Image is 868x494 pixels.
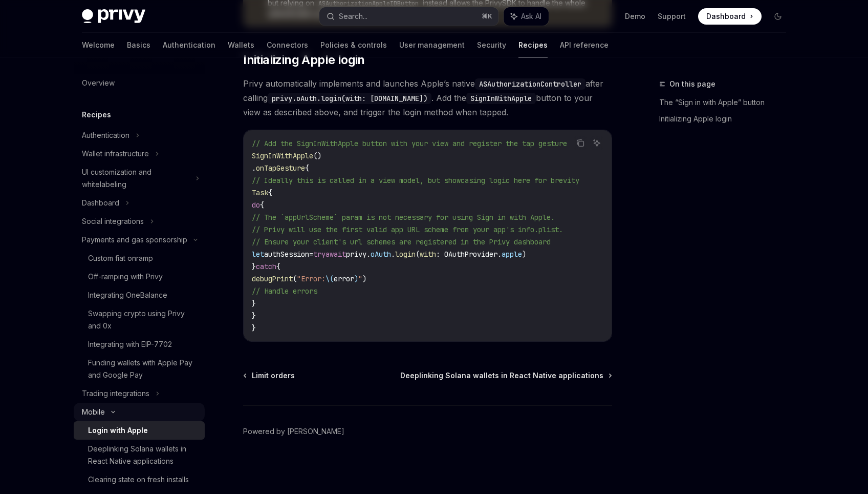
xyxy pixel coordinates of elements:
span: } [252,311,256,320]
div: UI customization and whitelabeling [82,166,189,191]
span: Privy automatically implements and launches Apple’s native after calling . Add the button to your... [243,76,612,119]
span: // Add the SignInWithApple button with your view and register the tap gesture [252,139,567,148]
div: Deeplinking Solana wallets in React Native applications [88,443,199,467]
span: . [252,163,256,173]
div: Custom fiat onramp [88,252,153,264]
div: Off-ramping with Privy [88,271,163,283]
img: dark logo [82,9,145,24]
span: = [309,250,313,259]
div: Overview [82,77,115,89]
a: Clearing state on fresh installs [74,470,205,489]
div: Dashboard [82,197,119,209]
a: Policies & controls [320,33,387,57]
a: Login with Apple [74,421,205,440]
span: "Error: [297,274,325,283]
span: apple [502,250,522,259]
a: Recipes [518,33,548,57]
a: Welcome [82,33,115,57]
a: Deeplinking Solana wallets in React Native applications [74,440,205,470]
span: () [313,151,321,160]
div: Wallet infrastructure [82,148,149,160]
span: debugPrint [252,274,293,283]
span: { [276,262,280,271]
span: On this page [669,78,715,90]
a: Support [658,11,686,22]
span: try [313,250,325,259]
div: Funding wallets with Apple Pay and Google Pay [88,357,199,381]
a: Swapping crypto using Privy and 0x [74,304,205,335]
span: Limit orders [252,370,295,381]
span: await [325,250,346,259]
span: Initializing Apple login [243,52,365,68]
div: Social integrations [82,215,144,228]
div: Mobile [82,406,105,418]
span: ) [522,250,526,259]
div: Integrating with EIP-7702 [88,338,172,351]
span: \( [325,274,334,283]
span: Task [252,188,268,197]
span: " [358,274,362,283]
span: SignInWithApple [252,151,313,160]
button: Ask AI [590,136,603,150]
div: Integrating OneBalance [88,289,167,301]
code: SignInWithApple [466,93,536,104]
a: Demo [625,11,645,22]
span: // Ideally this is called in a view model, but showcasing logic here for brevity [252,176,579,185]
span: . [391,250,395,259]
a: Security [477,33,506,57]
code: ASAuthorizationController [475,78,585,90]
a: Wallets [228,33,254,57]
a: Custom fiat onramp [74,249,205,267]
span: let [252,250,264,259]
a: User management [399,33,465,57]
div: Payments and gas sponsorship [82,234,187,246]
code: privy.oAuth.login(with: [DOMAIN_NAME]) [268,93,431,104]
a: Powered by [PERSON_NAME] [243,426,344,437]
span: // Handle errors [252,286,317,296]
button: Search...⌘K [319,7,498,26]
span: } [252,262,256,271]
span: { [305,163,309,173]
div: Search... [339,10,367,23]
a: Integrating OneBalance [74,286,205,304]
div: Login with Apple [88,424,148,437]
span: login [395,250,416,259]
span: ) [354,274,358,283]
a: Basics [127,33,150,57]
span: } [252,299,256,308]
div: Swapping crypto using Privy and 0x [88,307,199,332]
a: Overview [74,74,205,92]
span: } [252,323,256,333]
span: // Privy will use the first valid app URL scheme from your app's info.plist. [252,225,563,234]
a: The “Sign in with Apple” button [659,94,794,111]
span: ⌘ K [482,12,492,20]
span: privy. [346,250,371,259]
span: onTapGesture [256,163,305,173]
button: Copy the contents from the code block [574,136,587,150]
span: ( [416,250,420,259]
a: Integrating with EIP-7702 [74,335,205,354]
a: Connectors [267,33,308,57]
span: // The `appUrlScheme` param is not necessary for using Sign in with Apple. [252,213,555,222]
button: Ask AI [504,7,549,26]
span: catch [256,262,276,271]
button: Toggle dark mode [770,8,786,25]
span: : OAuthProvider. [436,250,502,259]
a: Deeplinking Solana wallets in React Native applications [400,370,611,381]
span: Deeplinking Solana wallets in React Native applications [400,370,603,381]
span: with [420,250,436,259]
span: ( [293,274,297,283]
span: Ask AI [521,11,541,22]
span: error [334,274,354,283]
a: Funding wallets with Apple Pay and Google Pay [74,354,205,384]
div: Authentication [82,129,129,141]
span: oAuth [371,250,391,259]
span: { [268,188,272,197]
a: Authentication [163,33,215,57]
span: { [260,200,264,210]
span: Dashboard [706,11,746,22]
span: ) [362,274,366,283]
h5: Recipes [82,109,111,121]
a: Dashboard [698,8,762,25]
a: Initializing Apple login [659,111,794,127]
